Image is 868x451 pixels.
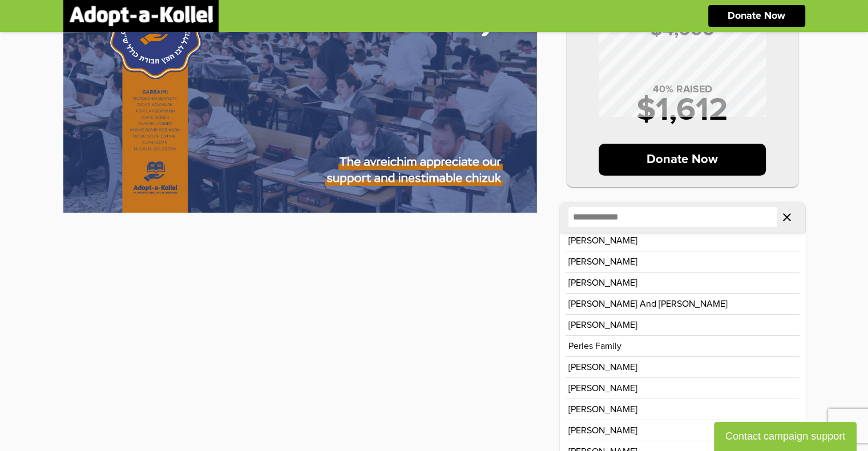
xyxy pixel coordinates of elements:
p: [PERSON_NAME] [568,278,637,287]
p: [PERSON_NAME] and [PERSON_NAME] [568,299,728,308]
p: Donate Now [599,144,766,176]
p: [PERSON_NAME] [568,384,637,393]
p: [PERSON_NAME] [568,426,637,435]
p: Perles Family [568,342,621,351]
p: Donate Now [728,11,785,21]
i: close [780,210,794,224]
p: [PERSON_NAME] [568,236,637,245]
button: Contact campaign support [714,422,857,451]
p: [PERSON_NAME] [568,320,637,330]
p: [PERSON_NAME] [568,257,637,266]
p: [PERSON_NAME] [568,363,637,372]
p: [PERSON_NAME] [568,405,637,414]
img: logonobg.png [69,6,213,26]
